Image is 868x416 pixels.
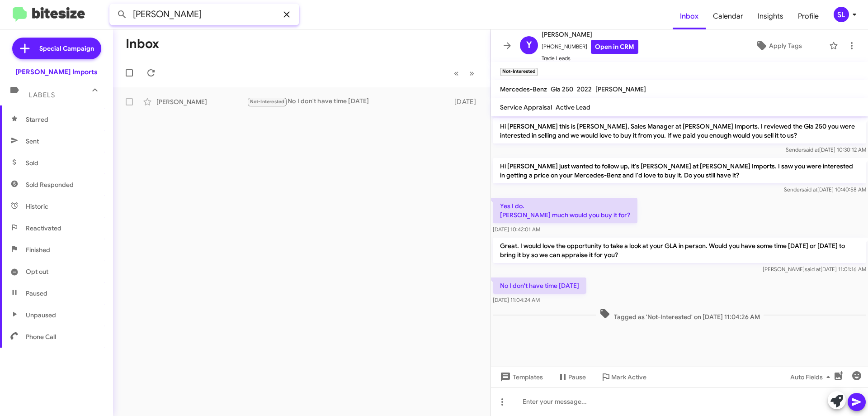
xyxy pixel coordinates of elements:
span: Service Appraisal [500,103,552,111]
span: Finished [26,245,50,254]
p: Hi [PERSON_NAME] just wanted to follow up, it's [PERSON_NAME] at [PERSON_NAME] Imports. I saw you... [493,158,866,183]
span: Sold Responded [26,180,74,189]
span: Labels [29,91,55,99]
nav: Page navigation example [449,64,480,82]
span: Active Lead [556,103,590,111]
div: No I don't have time [DATE] [247,96,450,107]
span: Templates [498,369,543,385]
span: Starred [26,115,48,124]
span: « [454,67,459,79]
span: said at [803,146,819,153]
span: Sold [26,158,38,167]
span: Reactivated [26,224,61,233]
a: Calendar [706,3,750,29]
button: Next [464,64,480,82]
a: Profile [791,3,826,29]
a: Special Campaign [12,38,101,59]
span: Trade Leads [542,54,638,63]
button: Pause [550,369,593,385]
span: Paused [26,289,47,298]
span: [PERSON_NAME] [595,85,646,93]
span: Gla 250 [551,85,573,93]
span: Opt out [26,267,48,276]
button: SL [826,7,858,22]
span: Special Campaign [39,44,94,53]
div: [DATE] [450,97,483,106]
button: Templates [491,369,550,385]
span: Historic [26,202,48,211]
span: Sender [DATE] 10:40:58 AM [784,186,866,193]
span: Y [526,38,532,53]
h1: Inbox [126,37,159,51]
span: Tagged as 'Not-Interested' on [DATE] 11:04:26 AM [596,308,764,321]
span: said at [802,186,817,193]
span: 2022 [577,85,592,93]
span: Not-Interested [250,99,285,105]
button: Previous [448,64,464,82]
small: Not-Interested [500,68,538,76]
span: Mark Active [611,369,646,385]
span: [DATE] 10:42:01 AM [493,226,540,233]
span: [DATE] 11:04:24 AM [493,296,540,303]
div: [PERSON_NAME] Imports [15,67,98,77]
a: Inbox [673,3,706,29]
span: said at [805,266,821,273]
input: Search [109,4,299,25]
span: Mercedes-Benz [500,85,547,93]
span: » [469,67,474,79]
div: SL [834,7,849,22]
p: Hi [PERSON_NAME] this is [PERSON_NAME], Sales Manager at [PERSON_NAME] Imports. I reviewed the Gl... [493,118,866,143]
span: [PERSON_NAME] [542,29,638,40]
span: Unpaused [26,311,56,320]
p: Yes I do. [PERSON_NAME] much would you buy it for? [493,198,637,223]
button: Mark Active [593,369,654,385]
span: Sent [26,137,39,146]
span: Pause [568,369,586,385]
a: Open in CRM [591,40,638,54]
span: Phone Call [26,332,56,341]
span: [PERSON_NAME] [DATE] 11:01:16 AM [763,266,866,273]
span: Auto Fields [790,369,834,385]
span: Sender [DATE] 10:30:12 AM [786,146,866,153]
a: Insights [750,3,791,29]
button: Apply Tags [732,38,825,54]
button: Auto Fields [783,369,841,385]
p: No I don't have time [DATE] [493,277,586,294]
div: [PERSON_NAME] [156,97,247,106]
span: [PHONE_NUMBER] [542,40,638,54]
p: Great. I would love the opportunity to take a look at your GLA in person. Would you have some tim... [493,238,866,263]
span: Apply Tags [769,38,802,54]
